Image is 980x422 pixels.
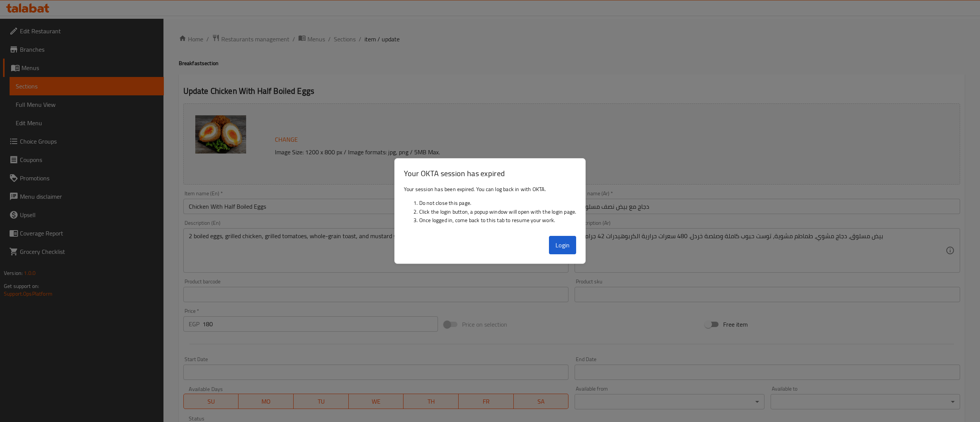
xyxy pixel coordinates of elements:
[395,182,586,233] div: Your session has been expired. You can log back in with OKTA.
[419,208,577,216] li: Click the login button, a popup window will open with the login page.
[549,236,577,254] button: Login
[419,216,577,224] li: Once logged in, come back to this tab to resume your work.
[419,199,577,207] li: Do not close this page.
[404,168,577,179] h3: Your OKTA session has expired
